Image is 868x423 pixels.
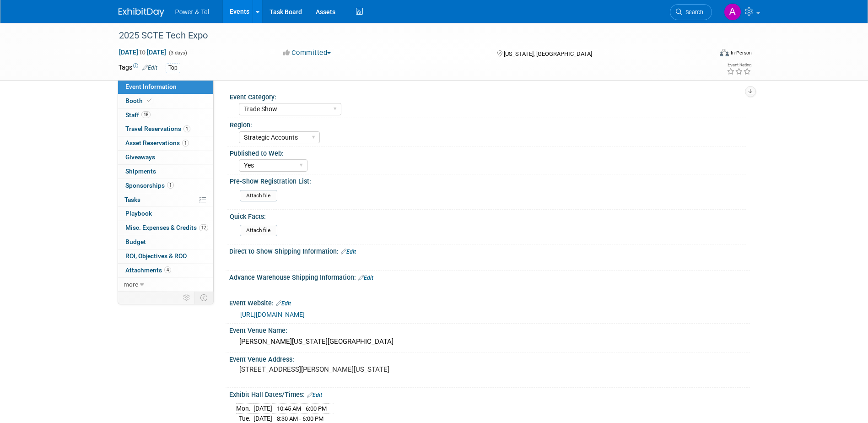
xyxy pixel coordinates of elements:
img: ExhibitDay [119,8,164,17]
td: Mon. [236,403,253,413]
a: Edit [307,392,322,398]
a: Shipments [118,165,213,179]
a: Asset Reservations1 [118,136,213,150]
div: Event Format [658,48,752,61]
span: Budget [125,238,146,245]
span: Attachments [125,266,171,274]
a: Search [670,4,712,20]
div: Advance Warehouse Shipping Information: [229,271,750,282]
a: Booth [118,94,213,108]
div: [PERSON_NAME][US_STATE][GEOGRAPHIC_DATA] [236,335,743,349]
div: Quick Facts: [230,210,746,221]
a: more [118,278,213,292]
a: Giveaways [118,151,213,164]
pre: [STREET_ADDRESS][PERSON_NAME][US_STATE] [239,365,436,374]
div: Event Category: [230,90,746,102]
span: Asset Reservations [125,139,189,146]
span: 8:30 AM - 6:00 PM [277,415,323,422]
span: to [138,49,147,56]
span: 18 [141,111,151,118]
img: Alina Dorion [724,3,741,21]
div: Top [166,63,180,73]
div: 2025 SCTE Tech Expo [116,27,698,44]
a: Playbook [118,207,213,221]
span: Playbook [125,210,152,217]
a: Budget [118,235,213,249]
span: more [124,281,138,288]
div: Event Rating [727,63,751,67]
i: Booth reservation complete [147,98,151,103]
img: Format-Inperson.png [720,49,729,56]
span: Tasks [124,196,140,203]
span: 12 [199,224,208,231]
div: In-Person [730,49,752,56]
a: Travel Reservations1 [118,122,213,136]
span: Misc. Expenses & Credits [125,224,208,231]
div: Direct to Show Shipping Information: [229,244,750,256]
a: Attachments4 [118,264,213,277]
span: ROI, Objectives & ROO [125,252,187,260]
span: Sponsorships [125,182,174,189]
span: 1 [183,125,190,132]
div: Published to Web: [230,146,746,158]
span: Event Information [125,83,177,90]
td: Tags [119,63,157,73]
span: 1 [167,182,174,189]
span: Booth [125,97,153,104]
div: Event Venue Address: [229,352,750,364]
a: Sponsorships1 [118,179,213,193]
span: Shipments [125,168,156,175]
a: Misc. Expenses & Credits12 [118,221,213,235]
a: ROI, Objectives & ROO [118,249,213,263]
span: 10:45 AM - 6:00 PM [277,405,327,412]
div: Event Venue Name: [229,324,750,335]
div: Exhibit Hall Dates/Times: [229,388,750,400]
a: Edit [358,275,373,281]
span: 1 [182,140,189,146]
a: Edit [142,65,157,71]
a: Edit [276,300,291,307]
span: Staff [125,111,151,119]
div: Event Website: [229,296,750,308]
span: Power & Tel [175,8,209,16]
span: Search [682,9,703,16]
a: Staff18 [118,108,213,122]
td: Personalize Event Tab Strip [179,292,195,304]
a: Edit [341,249,356,255]
td: [DATE] [253,403,272,413]
a: Event Information [118,80,213,94]
div: Pre-Show Registration List: [230,174,746,186]
a: Tasks [118,193,213,207]
span: Travel Reservations [125,125,190,132]
td: Toggle Event Tabs [194,292,213,304]
a: [URL][DOMAIN_NAME] [240,311,305,318]
span: Giveaways [125,153,155,161]
span: [US_STATE], [GEOGRAPHIC_DATA] [504,50,592,57]
span: (3 days) [168,50,187,56]
span: 4 [164,266,171,273]
button: Committed [280,48,334,58]
span: [DATE] [DATE] [119,48,167,56]
div: Region: [230,118,746,130]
